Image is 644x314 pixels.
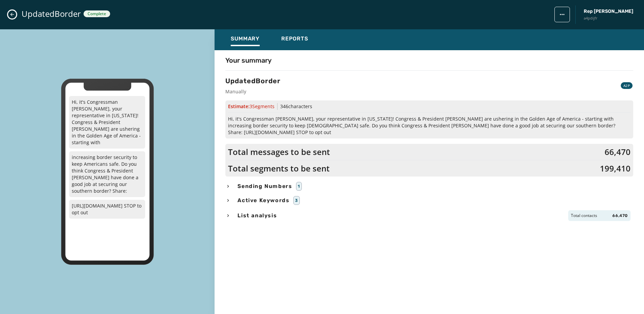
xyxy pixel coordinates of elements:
span: Complete [88,11,106,17]
p: [URL][DOMAIN_NAME] STOP to opt out [69,200,145,219]
h4: Your summary [225,56,271,65]
p: increasing border security to keep Americans safe. Do you think Congress & President [PERSON_NAME... [69,151,145,197]
button: broadcast action menu [554,7,570,22]
div: 1 [296,182,302,191]
span: Reports [281,35,308,42]
h3: UpdatedBorder [225,76,281,86]
span: Total contacts [571,213,597,218]
button: Active Keywords3 [225,196,633,205]
button: Sending Numbers1 [225,182,633,191]
span: Summary [231,35,260,42]
div: A2P [621,82,633,89]
button: Reports [276,32,314,48]
span: Total segments to be sent [228,163,330,174]
span: Total messages to be sent [228,147,330,157]
span: List analysis [236,212,278,220]
span: a4pdijfr [584,15,633,21]
span: Hi, it's Congressman [PERSON_NAME], your representative in [US_STATE]! Congress & President [PERS... [228,116,631,136]
span: 3 Segment s [250,103,275,109]
button: List analysisTotal contacts66,470 [225,210,633,221]
span: Rep [PERSON_NAME] [584,8,633,15]
div: 3 [293,196,300,205]
button: Summary [225,32,265,48]
span: Manually [225,88,281,95]
span: UpdatedBorder [22,8,81,19]
span: Estimate: [228,103,275,110]
span: 66,470 [605,147,631,157]
span: Active Keywords [236,196,291,205]
p: Hi, it's Congressman [PERSON_NAME], your representative in [US_STATE]! Congress & President [PERS... [69,96,145,149]
span: 346 characters [280,103,312,109]
span: 66,470 [612,213,628,218]
span: Sending Numbers [236,182,293,190]
span: 199,410 [600,163,631,174]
